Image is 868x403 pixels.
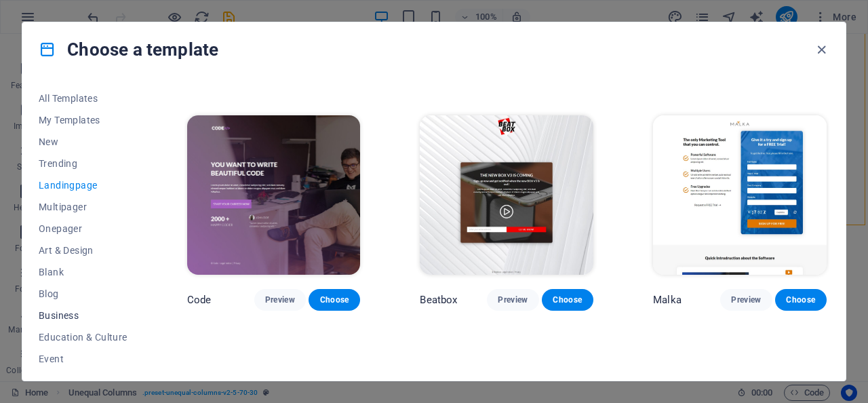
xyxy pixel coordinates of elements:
[39,283,127,305] button: Blog
[542,289,593,311] button: Choose
[39,88,127,109] button: All Templates
[39,326,127,348] button: Education & Culture
[786,294,816,305] span: Choose
[39,153,127,174] button: Trending
[39,201,127,212] span: Multipager
[187,115,361,275] img: Code
[553,294,583,305] span: Choose
[11,202,651,299] div: Drop content here
[254,289,306,311] button: Preview
[39,239,127,261] button: Art & Design
[720,289,772,311] button: Preview
[39,196,127,218] button: Multipager
[39,223,127,234] span: Onepager
[39,115,127,126] span: My Templates
[39,136,127,147] span: New
[39,109,127,131] button: My Templates
[319,294,349,305] span: Choose
[39,158,127,169] span: Trending
[39,288,127,299] span: Blog
[309,289,360,311] button: Choose
[498,294,528,305] span: Preview
[39,305,127,326] button: Business
[653,293,682,307] p: Malka
[487,289,538,311] button: Preview
[775,289,827,311] button: Choose
[39,180,127,191] span: Landingpage
[653,115,827,275] img: Malka
[258,261,325,280] span: Add elements
[39,353,127,364] span: Event
[39,245,127,256] span: Art & Design
[420,293,457,307] p: Beatbox
[39,267,127,277] span: Blank
[39,218,127,239] button: Onepager
[39,310,127,321] span: Business
[731,294,761,305] span: Preview
[39,174,127,196] button: Landingpage
[420,115,593,275] img: Beatbox
[39,261,127,283] button: Blank
[39,39,218,60] h4: Choose a template
[39,131,127,153] button: New
[39,332,127,343] span: Education & Culture
[187,293,212,307] p: Code
[39,93,127,104] span: All Templates
[330,261,405,280] span: Paste clipboard
[265,294,295,305] span: Preview
[39,348,127,370] button: Event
